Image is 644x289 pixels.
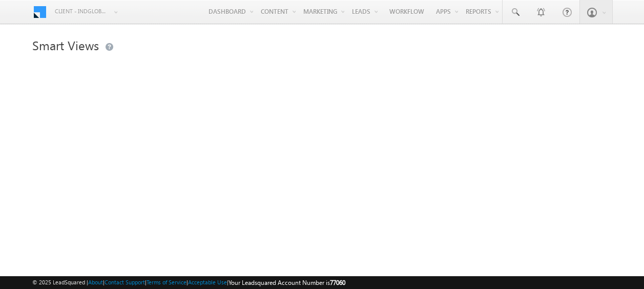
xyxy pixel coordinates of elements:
[188,279,227,285] a: Acceptable Use
[32,278,345,287] span: © 2025 LeadSquared | | | | |
[330,279,345,286] span: 77060
[32,37,99,53] span: Smart Views
[88,279,103,285] a: About
[147,279,186,285] a: Terms of Service
[55,6,109,16] span: Client - indglobal1 (77060)
[228,279,345,286] span: Your Leadsquared Account Number is
[105,279,145,285] a: Contact Support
